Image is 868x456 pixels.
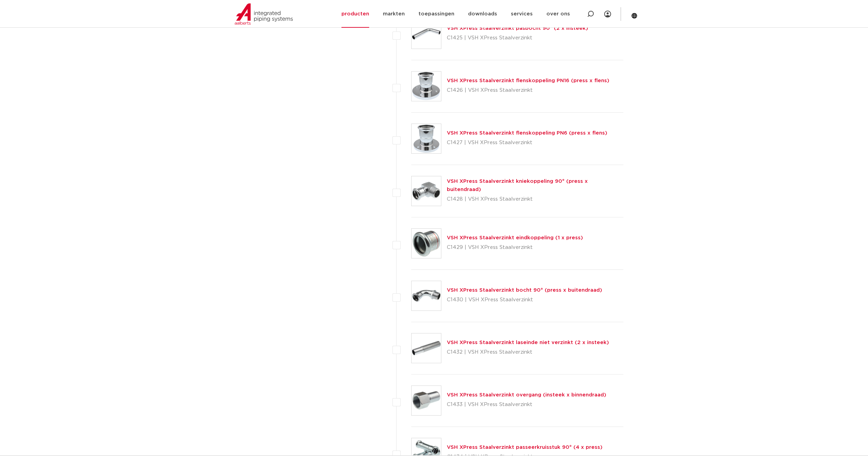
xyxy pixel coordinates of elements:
a: VSH XPress Staalverzinkt overgang (insteek x binnendraad) [447,392,606,397]
img: Thumbnail for VSH XPress Staalverzinkt flenskoppeling PN6 (press x flens) [412,124,441,153]
p: C1432 | VSH XPress Staalverzinkt [447,347,609,358]
img: Thumbnail for VSH XPress Staalverzinkt flenskoppeling PN16 (press x flens) [412,72,441,101]
a: VSH XPress Staalverzinkt passeerkruisstuk 90° (4 x press) [447,445,603,450]
a: VSH XPress Staalverzinkt eindkoppeling (1 x press) [447,235,583,240]
p: C1425 | VSH XPress Staalverzinkt [447,33,588,43]
img: Thumbnail for VSH XPress Staalverzinkt pasbocht 90° (2 x insteek) [412,19,441,49]
a: VSH XPress Staalverzinkt kniekoppeling 90° (press x buitendraad) [447,179,588,192]
a: VSH XPress Staalverzinkt pasbocht 90° (2 x insteek) [447,26,588,31]
img: Thumbnail for VSH XPress Staalverzinkt overgang (insteek x binnendraad) [412,386,441,415]
p: C1428 | VSH XPress Staalverzinkt [447,194,624,205]
a: VSH XPress Staalverzinkt bocht 90° (press x buitendraad) [447,288,602,293]
a: VSH XPress Staalverzinkt laseinde niet verzinkt (2 x insteek) [447,340,609,345]
img: Thumbnail for VSH XPress Staalverzinkt eindkoppeling (1 x press) [412,229,441,258]
img: Thumbnail for VSH XPress Staalverzinkt bocht 90° (press x buitendraad) [412,281,441,311]
p: C1430 | VSH XPress Staalverzinkt [447,294,602,305]
a: VSH XPress Staalverzinkt flenskoppeling PN16 (press x flens) [447,78,609,83]
p: C1427 | VSH XPress Staalverzinkt [447,137,607,148]
img: Thumbnail for VSH XPress Staalverzinkt kniekoppeling 90° (press x buitendraad) [412,176,441,206]
p: C1426 | VSH XPress Staalverzinkt [447,85,609,96]
p: C1433 | VSH XPress Staalverzinkt [447,399,606,410]
a: VSH XPress Staalverzinkt flenskoppeling PN6 (press x flens) [447,130,607,136]
img: Thumbnail for VSH XPress Staalverzinkt laseinde niet verzinkt (2 x insteek) [412,333,441,363]
p: C1429 | VSH XPress Staalverzinkt [447,242,583,253]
